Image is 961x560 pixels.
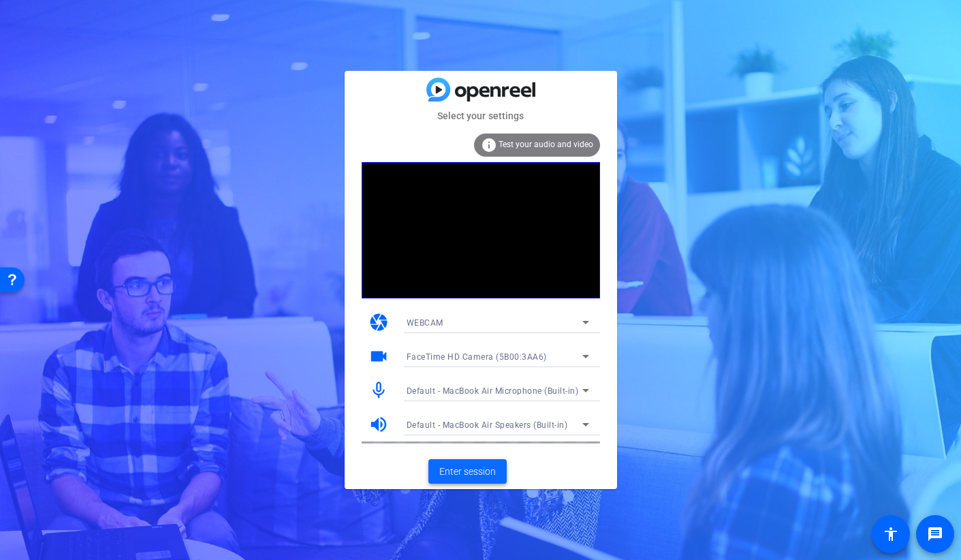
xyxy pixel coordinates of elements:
[927,526,943,542] mat-icon: message
[407,318,443,328] span: WEBCAM
[499,140,593,149] span: Test your audio and video
[368,312,389,332] mat-icon: camera
[368,414,389,435] mat-icon: volume_up
[407,420,568,430] span: Default - MacBook Air Speakers (Built-in)
[407,352,547,362] span: FaceTime HD Camera (5B00:3AA6)
[481,137,497,153] mat-icon: info
[439,465,496,479] span: Enter session
[368,380,389,401] mat-icon: mic_none
[368,346,389,367] mat-icon: videocam
[883,526,899,542] mat-icon: accessibility
[345,108,617,123] mat-card-subtitle: Select your settings
[407,386,579,396] span: Default - MacBook Air Microphone (Built-in)
[426,78,535,102] img: blue-gradient.svg
[428,459,507,484] button: Enter session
